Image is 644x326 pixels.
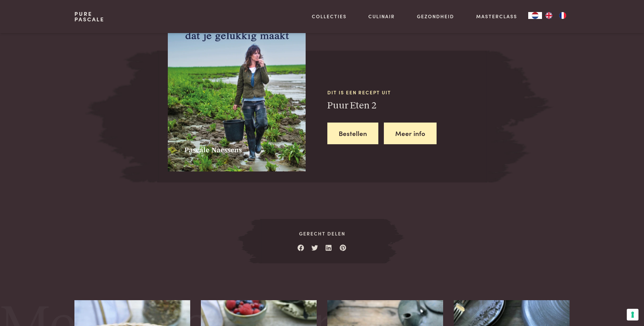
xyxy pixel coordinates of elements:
a: Bestellen [327,123,378,144]
span: Gerecht delen [260,230,384,237]
aside: Language selected: Nederlands [528,12,570,19]
a: PurePascale [74,11,104,22]
a: Gezondheid [417,13,454,20]
ul: Language list [542,12,570,19]
a: NL [528,12,542,19]
a: Collecties [312,13,347,20]
button: Uw voorkeuren voor toestemming voor trackingtechnologieën [627,309,638,320]
div: Language [528,12,542,19]
a: Culinair [368,13,395,20]
a: Meer info [384,123,437,144]
a: FR [556,12,570,19]
a: EN [542,12,556,19]
a: Masterclass [476,13,517,20]
span: Dit is een recept uit [327,89,487,96]
h3: Puur Eten 2 [327,100,487,112]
